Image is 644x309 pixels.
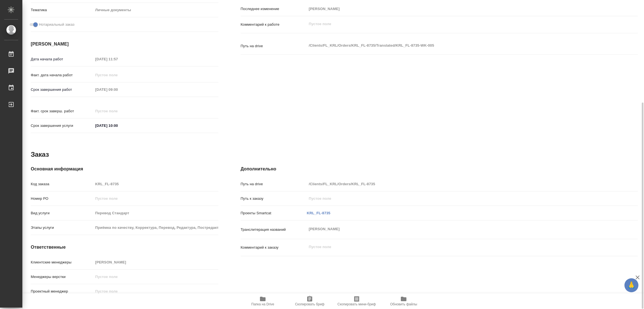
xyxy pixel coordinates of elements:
p: Вид услуги [31,210,93,216]
button: 🙏 [624,278,638,292]
span: Папка на Drive [251,302,274,306]
input: Пустое поле [93,71,142,79]
p: Тематика [31,7,93,13]
input: Пустое поле [93,180,218,188]
input: Пустое поле [307,5,605,13]
input: Пустое поле [93,85,142,94]
button: Скопировать мини-бриф [333,293,380,309]
p: Дата начала работ [31,56,93,62]
h4: Дополнительно [241,166,638,172]
button: Скопировать бриф [286,293,333,309]
p: Транслитерация названий [241,227,307,232]
h4: Основная информация [31,166,218,172]
textarea: /Clients/FL_KRL/Orders/KRL_FL-8735/Translated/KRL_FL-8735-WK-005 [307,41,605,50]
input: ✎ Введи что-нибудь [93,122,142,130]
input: Пустое поле [93,273,218,281]
p: Последнее изменение [241,6,307,12]
input: Пустое поле [93,209,218,217]
p: Этапы услуги [31,225,93,230]
p: Проектный менеджер [31,289,93,294]
span: Скопировать бриф [295,302,324,306]
p: Номер РО [31,196,93,201]
p: Комментарий к работе [241,22,307,27]
button: Обновить файлы [380,293,427,309]
input: Пустое поле [307,180,605,188]
input: Пустое поле [93,55,142,63]
p: Клиентские менеджеры [31,260,93,265]
p: Срок завершения услуги [31,123,93,129]
input: Пустое поле [93,258,218,266]
span: Обновить файлы [390,302,417,306]
span: Нотариальный заказ [39,22,74,27]
input: Пустое поле [307,194,605,203]
p: Код заказа [31,181,93,187]
input: Пустое поле [93,194,218,203]
textarea: [PERSON_NAME] [307,224,605,234]
span: 🙏 [627,279,636,291]
a: KRL_FL-8735 [307,211,330,215]
p: Путь на drive [241,181,307,187]
p: Комментарий к заказу [241,245,307,250]
p: Путь на drive [241,43,307,49]
h2: Заказ [31,150,49,159]
p: Факт. срок заверш. работ [31,108,93,114]
h4: Ответственные [31,244,218,251]
span: Скопировать мини-бриф [337,302,376,306]
input: Пустое поле [93,224,218,232]
input: Пустое поле [93,107,142,115]
p: Срок завершения работ [31,87,93,92]
p: Проекты Smartcat [241,210,307,216]
p: Факт. дата начала работ [31,72,93,78]
button: Папка на Drive [239,293,286,309]
p: Путь к заказу [241,196,307,201]
input: Пустое поле [93,287,218,295]
p: Менеджеры верстки [31,274,93,280]
h4: [PERSON_NAME] [31,41,218,47]
div: Личные документы [93,5,218,15]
